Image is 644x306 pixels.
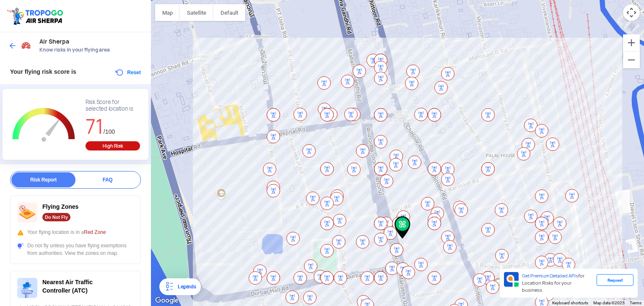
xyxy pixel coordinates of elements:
div: Do Not Fly [42,213,70,221]
img: Risk Scores [21,40,31,50]
button: Map camera controls [623,4,640,21]
div: Request [597,274,634,286]
span: /100 [104,128,115,135]
button: Show street map [155,4,180,21]
span: Map data ©2025 [593,301,625,305]
button: Reset [114,67,141,78]
div: Risk Report [11,172,75,187]
img: ic_tgdronemaps.svg [6,6,66,26]
span: Red Zone [84,229,106,235]
a: Terms [630,301,641,305]
img: ic_arrow_back_blue.svg [8,41,17,50]
span: Your flying risk score is [10,68,76,75]
span: Know risks in your flying area [39,47,143,53]
div: High Risk [86,141,140,150]
span: 71 [86,113,104,140]
button: Show satellite imagery [180,4,213,21]
span: Get Premium Detailed APIs [522,273,578,279]
img: Google [153,295,181,306]
div: for Location Risks for your business. [519,272,597,294]
span: Air Sherpa [39,38,143,45]
a: Open this area in Google Maps (opens a new window) [153,295,181,306]
div: Risk Score for selected location is [86,99,140,112]
img: Premium APIs [504,272,519,287]
div: Legends [174,282,196,292]
span: Flying Zones [42,203,78,210]
div: Do not fly unless you have flying exemptions from authorities. View the zones on map. [17,242,134,257]
g: Chart [9,99,79,152]
span: Nearest Air Traffic Controller (ATC) [42,279,93,294]
button: Keyboard shortcuts [552,300,588,306]
div: Your flying location is in a [17,228,134,236]
button: Zoom out [623,52,640,68]
img: ic_nofly.svg [17,202,37,223]
div: FAQ [75,172,140,187]
img: ic_atc.svg [17,278,37,298]
button: Zoom in [623,34,640,51]
img: Legends [164,282,174,292]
